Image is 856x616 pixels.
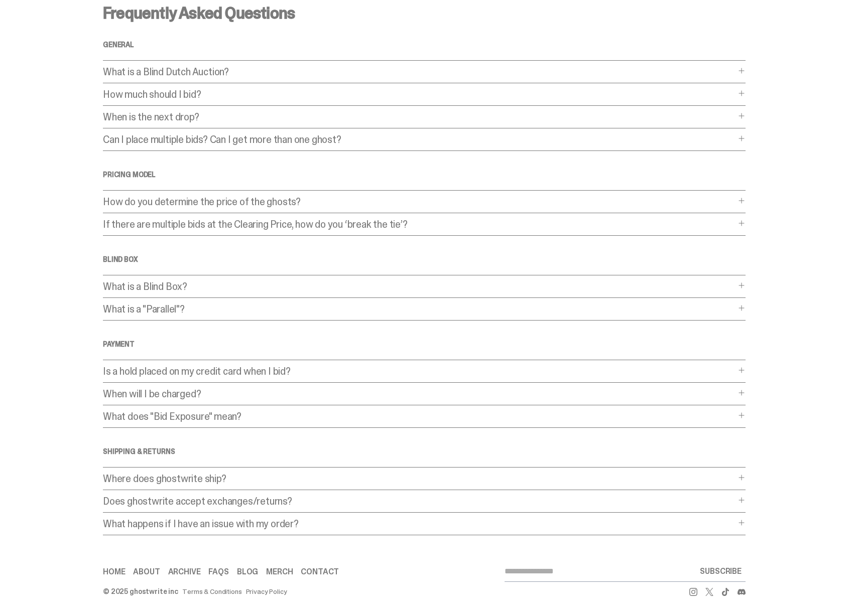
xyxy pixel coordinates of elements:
[103,448,746,455] h4: SHIPPING & RETURNS
[103,588,178,595] div: © 2025 ghostwrite inc
[103,67,736,77] p: What is a Blind Dutch Auction?
[103,568,125,576] a: Home
[133,568,160,576] a: About
[266,568,293,576] a: Merch
[103,389,736,399] p: When will I be charged?
[103,281,736,291] p: What is a Blind Box?
[103,341,746,348] h4: Payment
[246,588,287,595] a: Privacy Policy
[301,568,339,576] a: Contact
[103,219,736,229] p: If there are multiple bids at the Clearing Price, how do you ‘break the tie’?
[103,366,736,376] p: Is a hold placed on my credit card when I bid?
[103,304,736,314] p: What is a "Parallel"?
[103,411,736,421] p: What does "Bid Exposure" mean?
[103,256,746,263] h4: Blind Box
[103,5,746,21] h3: Frequently Asked Questions
[182,588,241,595] a: Terms & Conditions
[208,568,228,576] a: FAQs
[696,561,746,581] button: SUBSCRIBE
[103,496,736,506] p: Does ghostwrite accept exchanges/returns?
[103,519,736,529] p: What happens if I have an issue with my order?
[103,171,746,178] h4: Pricing Model
[168,568,201,576] a: Archive
[103,89,736,99] p: How much should I bid?
[103,197,736,207] p: How do you determine the price of the ghosts?
[103,474,736,484] p: Where does ghostwrite ship?
[103,134,736,144] p: Can I place multiple bids? Can I get more than one ghost?
[237,568,258,576] a: Blog
[103,112,736,122] p: When is the next drop?
[103,41,746,48] h4: General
